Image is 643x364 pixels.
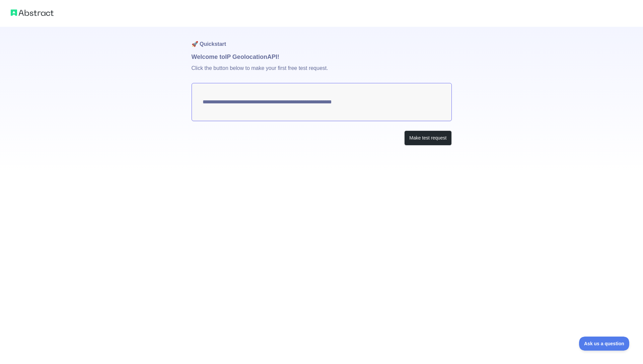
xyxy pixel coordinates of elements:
[192,52,452,62] h1: Welcome to IP Geolocation API!
[11,8,54,17] img: Abstract logo
[192,62,452,83] p: Click the button below to make your first free test request.
[404,130,451,146] button: Make test request
[192,27,452,52] h1: 🚀 Quickstart
[579,337,630,351] iframe: Toggle Customer Support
